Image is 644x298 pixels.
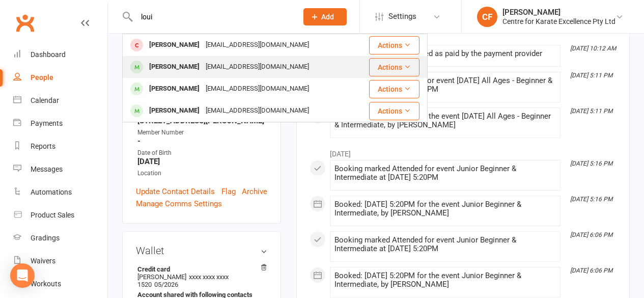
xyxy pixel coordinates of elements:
div: Payments [31,119,63,127]
div: Booked: [DATE] 5:20PM for the event Junior Beginner & Intermediate, by [PERSON_NAME] [334,200,556,218]
button: Actions [369,102,419,120]
a: Update Contact Details [136,185,215,198]
div: Dashboard [31,50,66,59]
div: Invoice 0455420 was marked as paid by the payment provider [334,49,556,58]
div: [EMAIL_ADDRESS][DOMAIN_NAME] [203,60,312,74]
div: [PERSON_NAME] [146,60,203,74]
a: Messages [13,158,107,181]
i: [DATE] 6:06 PM [570,267,612,274]
a: Dashboard [13,43,107,66]
a: Product Sales [13,204,107,227]
a: Gradings [13,227,107,250]
a: Payments [13,112,107,135]
a: Flag [221,185,236,198]
a: Workouts [13,273,107,295]
div: People [31,73,53,82]
i: [DATE] 6:06 PM [570,231,612,238]
span: xxxx xxxx xxxx 1520 [137,273,229,288]
i: [DATE] 5:11 PM [570,107,612,115]
div: Location [137,169,267,178]
div: [EMAIL_ADDRESS][DOMAIN_NAME] [203,82,312,96]
div: Waivers [31,257,55,265]
i: [DATE] 5:11 PM [570,72,612,79]
div: Booking marked Attended for event [DATE] All Ages - Beginner & Intermediate at [DATE] 5:20PM [334,76,556,94]
div: [PERSON_NAME] [502,8,615,17]
span: Settings [388,5,416,28]
a: People [13,66,107,89]
span: Add [321,13,334,21]
button: Actions [369,80,419,98]
li: This Month [310,29,617,45]
div: [PERSON_NAME] [146,38,203,52]
strong: [DATE] [137,157,267,166]
div: Reports [31,142,55,150]
button: Actions [369,36,419,55]
button: Actions [369,58,419,76]
i: [DATE] 5:16 PM [570,196,612,203]
div: [EMAIL_ADDRESS][DOMAIN_NAME] [203,103,312,118]
a: Manage Comms Settings [136,198,222,210]
strong: Credit card [137,265,262,273]
button: Add [303,8,347,25]
div: Calendar [31,96,59,104]
li: [DATE] [310,143,617,159]
div: Centre for Karate Excellence Pty Ltd [502,17,615,26]
div: Automations [31,188,72,196]
div: CF [477,7,497,27]
div: [EMAIL_ADDRESS][DOMAIN_NAME] [203,38,312,52]
i: [DATE] 5:16 PM [570,160,612,167]
span: 05/2026 [154,281,178,288]
a: Clubworx [12,10,38,36]
div: Date of Birth [137,148,267,158]
div: Open Intercom Messenger [10,263,35,288]
a: Archive [242,185,267,198]
div: Booked: [DATE] 5:20PM for the event [DATE] All Ages - Beginner & Intermediate, by [PERSON_NAME] [334,112,556,129]
a: Waivers [13,250,107,273]
div: Member Number [137,128,267,138]
div: Workouts [31,280,61,288]
input: Search... [133,10,290,24]
div: Booking marked Attended for event Junior Beginner & Intermediate at [DATE] 5:20PM [334,236,556,253]
h3: Wallet [136,245,267,256]
div: Gradings [31,234,60,242]
a: Reports [13,135,107,158]
div: [PERSON_NAME] [146,103,203,118]
strong: - [137,137,267,146]
div: [PERSON_NAME] [146,82,203,96]
div: Messages [31,165,63,173]
a: Calendar [13,89,107,112]
div: Booked: [DATE] 5:20PM for the event Junior Beginner & Intermediate, by [PERSON_NAME] [334,272,556,289]
div: Product Sales [31,211,74,219]
i: [DATE] 10:12 AM [570,45,616,52]
div: Booking marked Attended for event Junior Beginner & Intermediate at [DATE] 5:20PM [334,165,556,182]
a: Automations [13,181,107,204]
